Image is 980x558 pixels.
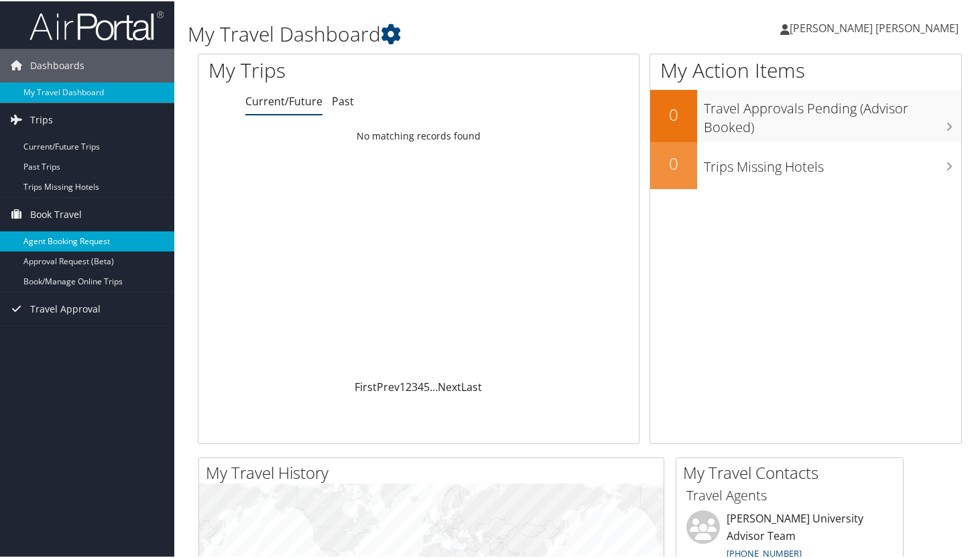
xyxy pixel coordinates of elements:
[650,141,961,188] a: 0Trips Missing Hotels
[650,55,961,83] h1: My Action Items
[650,151,697,174] h2: 0
[438,378,461,393] a: Next
[30,102,53,135] span: Trips
[430,378,438,393] span: …
[245,93,322,107] a: Current/Future
[332,93,354,107] a: Past
[30,291,101,325] span: Travel Approval
[206,460,664,483] h2: My Travel History
[727,546,802,558] a: [PHONE_NUMBER]
[29,9,164,40] img: airportal-logo.png
[683,460,903,483] h2: My Travel Contacts
[650,102,697,125] h2: 0
[30,197,82,230] span: Book Travel
[650,89,961,140] a: 0Travel Approvals Pending (Advisor Booked)
[355,378,377,393] a: First
[686,485,893,504] h3: Travel Agents
[198,123,639,147] td: No matching records found
[30,48,84,81] span: Dashboards
[188,19,711,47] h1: My Travel Dashboard
[704,150,961,175] h3: Trips Missing Hotels
[377,378,400,393] a: Prev
[461,378,482,393] a: Last
[780,7,972,47] a: [PERSON_NAME] [PERSON_NAME]
[208,55,445,83] h1: My Trips
[412,378,418,393] a: 3
[790,19,959,34] span: [PERSON_NAME] [PERSON_NAME]
[406,378,412,393] a: 2
[418,378,424,393] a: 4
[704,91,961,135] h3: Travel Approvals Pending (Advisor Booked)
[400,378,406,393] a: 1
[424,378,430,393] a: 5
